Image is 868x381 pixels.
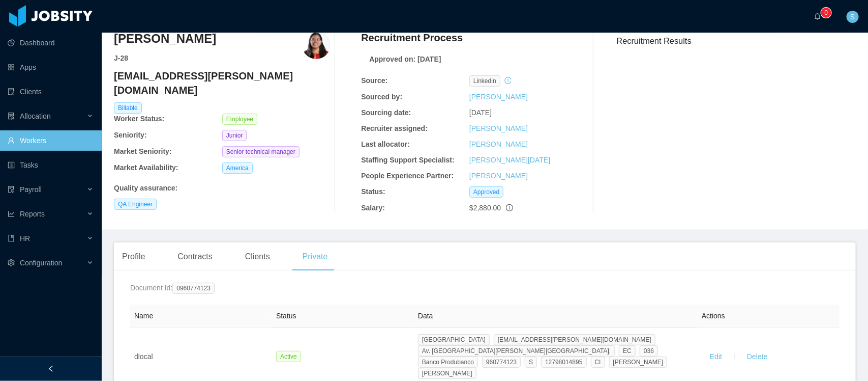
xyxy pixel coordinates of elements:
span: 12798014895 [541,357,586,368]
span: Status [276,312,296,320]
h4: Recruitment Process [361,31,463,45]
a: icon: profileTasks [8,155,94,175]
sup: 0 [821,8,831,18]
b: Staffing Support Specialist: [361,156,455,164]
b: Market Seniority: [114,147,172,155]
b: Recruiter assigned: [361,124,428,132]
b: Quality assurance : [114,184,177,192]
span: linkedin [469,75,500,87]
span: Billable [114,102,142,114]
b: Last allocator: [361,140,410,148]
b: Source: [361,76,387,85]
b: Approved on: [DATE] [369,55,441,63]
span: Reports [20,210,45,218]
span: [PERSON_NAME] [418,368,476,379]
b: People Experience Partner: [361,172,454,180]
a: [PERSON_NAME] [469,93,528,101]
span: Configuration [20,259,62,267]
i: icon: solution [8,113,15,120]
i: icon: book [8,235,15,242]
span: 960774123 [482,357,521,368]
div: Private [294,242,336,271]
b: Status: [361,187,385,196]
i: icon: bell [814,13,821,20]
span: Junior [222,130,247,141]
i: icon: setting [8,259,15,266]
a: icon: auditClients [8,81,94,102]
b: Market Availability: [114,164,178,172]
div: Clients [237,242,278,271]
img: 05899570-5fe8-11e9-b4f2-8d256d9ab606_5d951d937544c-400w.png [302,31,331,59]
span: Data [418,312,433,320]
span: America [222,162,253,174]
span: EC [619,345,636,357]
span: Actions [702,312,725,320]
span: 0960774123 [172,283,215,294]
a: icon: appstoreApps [8,57,94,77]
span: Banco Produbanco [418,357,478,368]
span: dlocal [134,352,153,361]
span: Document Id: [130,284,172,292]
i: icon: line-chart [8,210,15,217]
span: S [525,357,537,368]
span: Name [134,312,153,320]
div: Profile [114,242,153,271]
i: icon: history [504,77,512,84]
span: Av. [GEOGRAPHIC_DATA][PERSON_NAME][GEOGRAPHIC_DATA]. [418,345,615,357]
b: Sourced by: [361,93,402,101]
a: [PERSON_NAME] [469,140,528,148]
span: [EMAIL_ADDRESS][PERSON_NAME][DOMAIN_NAME] [494,334,655,345]
button: Delete [739,348,775,365]
a: [PERSON_NAME] [469,124,528,132]
span: [PERSON_NAME] [609,357,668,368]
i: icon: file-protect [8,186,15,193]
span: info-circle [506,204,513,211]
h3: Recruitment Results [617,35,856,47]
span: Active [276,351,301,362]
span: 036 [640,345,658,357]
b: Worker Status: [114,115,164,123]
b: Salary: [361,204,385,212]
h3: [PERSON_NAME] [114,31,216,47]
strong: J- 28 [114,54,128,62]
div: Contracts [169,242,220,271]
span: Payroll [20,185,42,194]
button: Edit [702,348,730,365]
span: Approved [469,186,503,198]
a: icon: pie-chartDashboard [8,33,94,53]
span: HR [20,234,30,242]
span: S [850,11,855,23]
b: Seniority: [114,131,147,139]
a: [PERSON_NAME] [469,172,528,180]
span: [DATE] [469,108,492,117]
span: Employee [222,114,257,125]
span: $2,880.00 [469,204,501,212]
a: [PERSON_NAME][DATE] [469,156,550,164]
b: Sourcing date: [361,108,411,117]
a: icon: userWorkers [8,130,94,151]
span: CI [591,357,605,368]
span: Allocation [20,112,51,120]
span: [GEOGRAPHIC_DATA] [418,334,490,345]
span: Senior technical manager [222,146,300,157]
h4: [EMAIL_ADDRESS][PERSON_NAME][DOMAIN_NAME] [114,69,331,97]
span: QA Engineer [114,199,157,210]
